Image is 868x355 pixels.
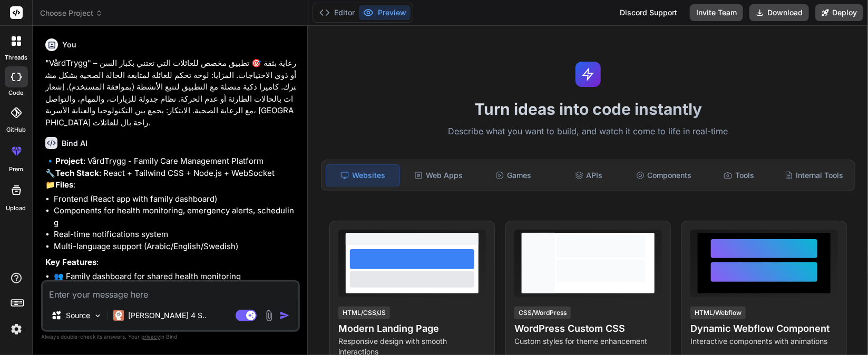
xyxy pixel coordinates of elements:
[40,8,103,18] span: Choose Project
[9,88,24,97] label: code
[815,4,863,21] button: Deploy
[45,257,298,269] p: :
[7,320,25,338] img: settings
[690,336,838,347] p: Interactive components with animations
[54,271,298,283] li: 👥 Family dashboard for shared health monitoring
[54,229,298,241] li: Real-time notifications system
[54,193,298,205] li: Frontend (React app with family dashboard)
[54,241,298,253] li: Multi-language support (Arabic/English/Swedish)
[128,310,207,321] p: [PERSON_NAME] 4 S..
[777,164,851,186] div: Internal Tools
[55,180,73,190] strong: Files
[5,53,27,62] label: threads
[359,5,411,20] button: Preview
[338,307,390,319] div: HTML/CSS/JS
[703,164,776,186] div: Tools
[6,125,26,134] label: GitHub
[613,4,684,21] div: Discord Support
[514,321,662,336] h4: WordPress Custom CSS
[279,310,290,321] img: icon
[402,164,475,186] div: Web Apps
[338,321,486,336] h4: Modern Landing Page
[6,204,26,213] label: Upload
[477,164,550,186] div: Games
[45,155,298,191] p: 🔹 : VårdTrygg - Family Care Management Platform 🔧 : React + Tailwind CSS + Node.js + WebSocket 📁 :
[552,164,626,186] div: APIs
[54,205,298,229] li: Components for health monitoring, emergency alerts, scheduling
[627,164,700,186] div: Components
[45,57,298,129] p: "VårdTrygg" – رعاية بثقة 🎯 تطبيق مخصص للعائلات التي تعتني بكبار السن أو ذوي الاحتياجات. المزايا: ...
[690,4,743,21] button: Invite Team
[315,100,862,119] h1: Turn ideas into code instantly
[315,125,862,139] p: Describe what you want to build, and watch it come to life in real-time
[41,332,300,342] p: Always double-check its answers. Your in Bind
[62,138,87,149] h6: Bind AI
[9,165,23,174] label: prem
[749,4,809,21] button: Download
[263,310,275,322] img: attachment
[55,156,83,166] strong: Project
[326,164,400,186] div: Websites
[514,307,571,319] div: CSS/WordPress
[690,321,838,336] h4: Dynamic Webflow Component
[55,168,99,178] strong: Tech Stack
[690,307,746,319] div: HTML/Webflow
[45,257,96,267] strong: Key Features
[62,40,76,50] h6: You
[113,310,124,321] img: Claude 4 Sonnet
[66,310,90,321] p: Source
[141,333,160,340] span: privacy
[93,311,102,320] img: Pick Models
[315,5,359,20] button: Editor
[514,336,662,347] p: Custom styles for theme enhancement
